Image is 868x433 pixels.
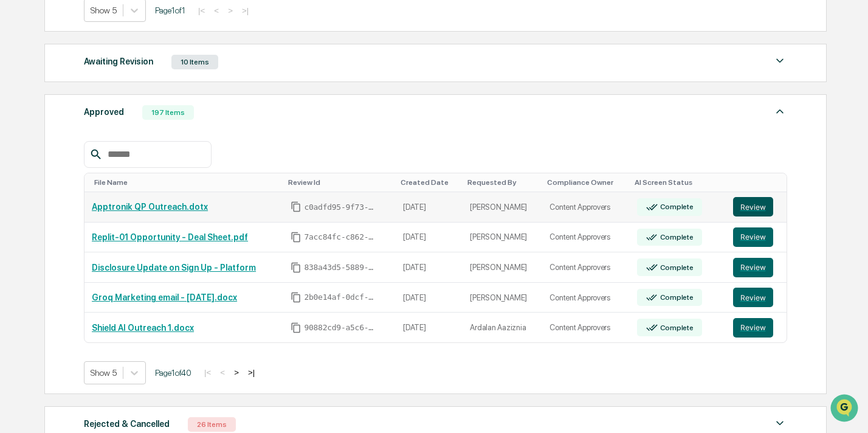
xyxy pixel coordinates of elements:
[304,293,377,302] span: 2b0e14af-0dcf-40b8-90da-cb6bbc8b62ca
[829,393,862,426] iframe: Open customer support
[658,203,694,211] div: Complete
[396,313,463,342] td: [DATE]
[83,148,156,170] a: 🗄️Attestations
[201,367,215,378] button: |<
[396,192,463,223] td: [DATE]
[7,148,83,170] a: 🖐️Preclearance
[733,197,779,216] a: Review
[733,227,773,247] button: Review
[542,223,630,253] td: Content Approvers
[467,178,537,187] div: Toggle SortBy
[7,171,81,193] a: 🔎Data Lookup
[92,293,237,302] a: Groq Marketing email - [DATE].docx
[658,324,694,332] div: Complete
[733,288,773,307] button: Review
[288,178,391,187] div: Toggle SortBy
[733,258,773,277] button: Review
[658,293,694,302] div: Complete
[733,318,779,338] a: Review
[733,288,779,307] a: Review
[100,153,151,165] span: Attestations
[635,178,721,187] div: Toggle SortBy
[84,54,153,69] div: Awaiting Revision
[238,5,252,16] button: >|
[542,313,630,342] td: Content Approvers
[171,55,218,69] div: 10 Items
[542,192,630,223] td: Content Approvers
[291,262,301,273] span: Copy Id
[224,5,236,16] button: >
[88,154,98,164] div: 🗄️
[12,26,221,45] p: How can we help?
[121,206,147,215] span: Pylon
[188,417,236,432] div: 26 Items
[542,283,630,313] td: Content Approvers
[401,178,458,187] div: Toggle SortBy
[92,263,256,272] a: Disclosure Update on Sign Up - Platform
[84,104,124,120] div: Approved
[94,178,278,187] div: Toggle SortBy
[12,93,34,115] img: 1746055101610-c473b297-6a78-478c-a979-82029cc54cd1
[155,5,185,15] span: Page 1 of 1
[547,178,625,187] div: Toggle SortBy
[733,318,773,338] button: Review
[216,367,229,378] button: <
[396,223,463,253] td: [DATE]
[24,176,77,189] span: Data Lookup
[244,367,258,378] button: >|
[291,322,301,333] span: Copy Id
[41,105,154,115] div: We're available if you need us!
[41,93,199,105] div: Start new chat
[304,232,377,242] span: 7acc84fc-c862-4f55-b402-023de067caeb
[396,283,463,313] td: [DATE]
[733,258,779,277] a: Review
[291,201,301,212] span: Copy Id
[92,202,208,212] a: Apptronik QP Outreach.dotx
[658,233,694,241] div: Complete
[230,367,243,378] button: >
[735,178,782,187] div: Toggle SortBy
[210,5,222,16] button: <
[773,54,787,68] img: caret
[773,416,787,431] img: caret
[463,223,542,253] td: [PERSON_NAME]
[304,203,377,212] span: c0adfd95-9f73-4aa8-a448-163fa0a3f3c7
[733,197,773,216] button: Review
[155,368,191,378] span: Page 1 of 40
[24,153,78,165] span: Preclearance
[84,416,170,432] div: Rejected & Cancelled
[773,104,787,119] img: caret
[12,154,22,164] div: 🖐️
[207,97,221,111] button: Start new chat
[463,283,542,313] td: [PERSON_NAME]
[195,5,208,16] button: |<
[92,232,248,242] a: Replit-01 Opportunity - Deal Sheet.pdf
[304,263,377,272] span: 838a43d5-5889-49fd-a8a0-88bf9cf2bba3
[396,252,463,283] td: [DATE]
[733,227,779,247] a: Review
[92,323,194,333] a: Shield AI Outreach 1.docx
[12,178,22,187] div: 🔎
[291,292,301,303] span: Copy Id
[291,232,301,243] span: Copy Id
[463,313,542,342] td: Ardalan Aaziznia
[142,105,194,120] div: 197 Items
[463,192,542,223] td: [PERSON_NAME]
[542,252,630,283] td: Content Approvers
[304,323,377,333] span: 90882cd9-a5c6-491e-8526-f256be4ed418
[658,263,694,272] div: Complete
[463,252,542,283] td: [PERSON_NAME]
[86,206,147,215] a: Powered byPylon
